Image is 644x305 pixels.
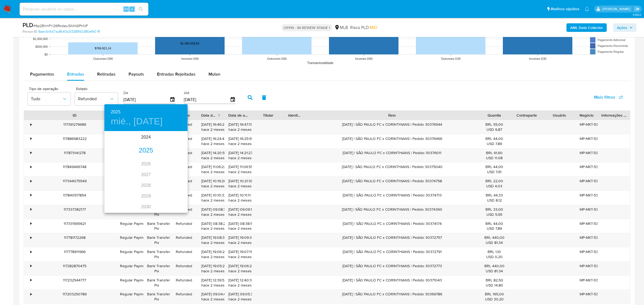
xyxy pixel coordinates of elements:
button: mié., [DATE] [111,116,163,127]
div: 2024 [104,132,188,143]
div: 2025 [104,145,188,156]
button: 2025 [111,108,120,116]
